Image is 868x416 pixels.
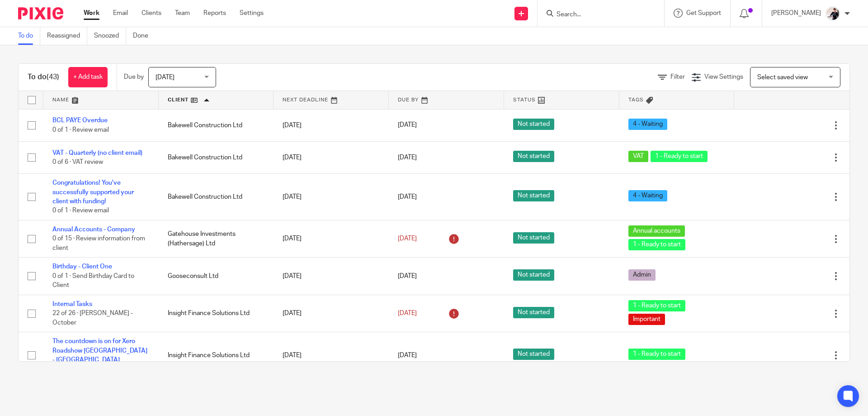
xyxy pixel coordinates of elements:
[628,269,656,281] span: Admin
[274,174,389,220] td: [DATE]
[398,352,417,359] span: [DATE]
[52,235,145,251] span: 0 of 15 · Review information from client
[398,122,417,129] span: [DATE]
[133,27,155,45] a: Done
[175,9,190,18] a: Team
[113,9,128,18] a: Email
[203,9,226,18] a: Reports
[159,295,274,332] td: Insight Finance Solutions Ltd
[52,338,147,363] a: The countdown is on for Xero Roadshow [GEOGRAPHIC_DATA] - [GEOGRAPHIC_DATA]
[628,97,644,102] span: Tags
[513,190,554,201] span: Not started
[68,67,108,87] a: + Add task
[18,7,63,19] img: Pixie
[513,307,554,318] span: Not started
[398,310,417,316] span: [DATE]
[142,9,161,18] a: Clients
[159,109,274,141] td: Bakewell Construction Ltd
[94,27,126,45] a: Snoozed
[52,208,109,214] span: 0 of 1 · Review email
[47,73,59,81] span: (43)
[628,119,667,130] span: 4 - Waiting
[240,9,264,18] a: Settings
[18,27,40,45] a: To do
[28,72,59,82] h1: To do
[513,232,554,244] span: Not started
[513,269,554,281] span: Not started
[757,74,808,81] span: Select saved view
[159,220,274,257] td: Gatehouse Investments (Hathersage) Ltd
[159,332,274,379] td: Insight Finance Solutions Ltd
[513,151,554,162] span: Not started
[159,258,274,295] td: Gooseconsult Ltd
[628,349,685,360] span: 1 - Ready to start
[651,151,708,162] span: 1 - Ready to start
[274,109,389,141] td: [DATE]
[398,235,417,242] span: [DATE]
[826,6,840,21] img: AV307615.jpg
[628,300,685,311] span: 1 - Ready to start
[52,180,134,205] a: Congratulations! You've successfully supported your client with funding!
[670,74,685,80] span: Filter
[274,332,389,379] td: [DATE]
[704,74,743,80] span: View Settings
[398,194,417,200] span: [DATE]
[159,174,274,220] td: Bakewell Construction Ltd
[274,258,389,295] td: [DATE]
[398,154,417,161] span: [DATE]
[52,150,142,156] a: VAT - Quarterly (no client email)
[274,141,389,173] td: [DATE]
[52,127,109,133] span: 0 of 1 · Review email
[771,9,821,18] p: [PERSON_NAME]
[628,314,665,325] span: Important
[628,151,648,162] span: VAT
[274,295,389,332] td: [DATE]
[686,10,721,16] span: Get Support
[274,220,389,257] td: [DATE]
[52,263,112,270] a: Birthday - Client One
[159,141,274,173] td: Bakewell Construction Ltd
[52,159,103,165] span: 0 of 6 · VAT review
[124,72,144,81] p: Due by
[156,74,175,81] span: [DATE]
[513,349,554,360] span: Not started
[513,119,554,130] span: Not started
[52,273,134,289] span: 0 of 1 · Send Birthday Card to Client
[556,11,637,19] input: Search
[52,117,108,124] a: BCL PAYE Overdue
[52,310,133,326] span: 22 of 26 · [PERSON_NAME] - October
[52,301,92,307] a: Internal Tasks
[398,273,417,279] span: [DATE]
[628,239,685,250] span: 1 - Ready to start
[628,190,667,201] span: 4 - Waiting
[84,9,99,18] a: Work
[52,226,135,233] a: Annual Accounts - Company
[628,225,685,237] span: Annual accounts
[47,27,87,45] a: Reassigned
